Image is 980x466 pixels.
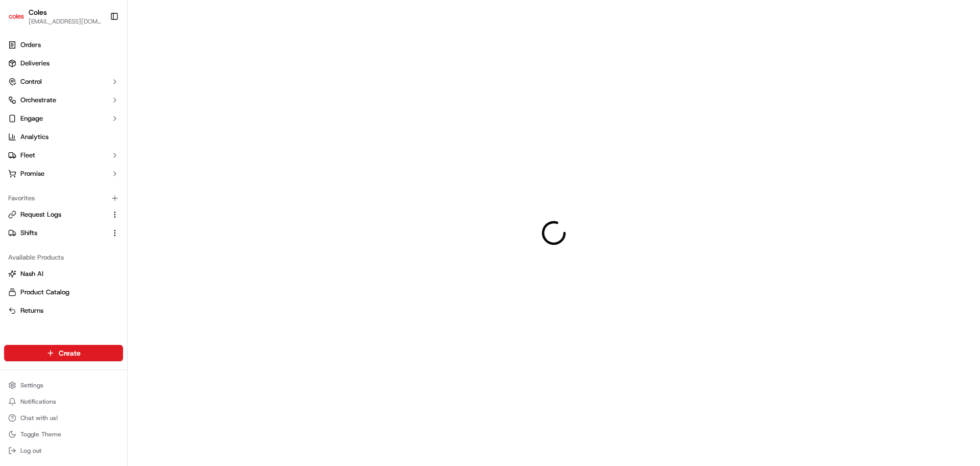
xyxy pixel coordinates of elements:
[8,269,119,278] a: Nash AI
[20,430,61,438] span: Toggle Theme
[4,74,123,90] button: Control
[4,394,123,409] button: Notifications
[20,447,41,455] span: Log out
[4,129,123,145] a: Analytics
[4,249,123,266] div: Available Products
[20,381,43,389] span: Settings
[4,444,123,458] button: Log out
[8,210,107,219] a: Request Logs
[20,398,56,406] span: Notifications
[20,132,48,142] span: Analytics
[4,266,123,282] button: Nash AI
[8,228,107,238] a: Shifts
[20,414,58,422] span: Chat with us!
[8,288,119,297] a: Product Catalog
[20,210,61,219] span: Request Logs
[59,348,81,358] span: Create
[20,77,42,86] span: Control
[20,114,43,123] span: Engage
[4,37,123,53] a: Orders
[20,96,56,105] span: Orchestrate
[4,302,123,319] button: Returns
[4,225,123,241] button: Shifts
[4,147,123,164] button: Fleet
[4,206,123,223] button: Request Logs
[4,378,123,392] button: Settings
[20,288,69,297] span: Product Catalog
[20,306,43,315] span: Returns
[4,411,123,425] button: Chat with us!
[29,17,102,26] button: [EMAIL_ADDRESS][DOMAIN_NAME]
[4,166,123,182] button: Promise
[4,190,123,206] div: Favorites
[20,151,35,160] span: Fleet
[20,59,50,68] span: Deliveries
[4,110,123,127] button: Engage
[4,4,106,29] button: ColesColes[EMAIL_ADDRESS][DOMAIN_NAME]
[4,427,123,441] button: Toggle Theme
[4,345,123,361] button: Create
[20,169,44,178] span: Promise
[4,284,123,300] button: Product Catalog
[20,228,37,238] span: Shifts
[4,92,123,108] button: Orchestrate
[4,55,123,72] a: Deliveries
[8,8,24,25] img: Coles
[29,7,47,17] button: Coles
[20,40,41,50] span: Orders
[20,269,43,278] span: Nash AI
[8,306,119,315] a: Returns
